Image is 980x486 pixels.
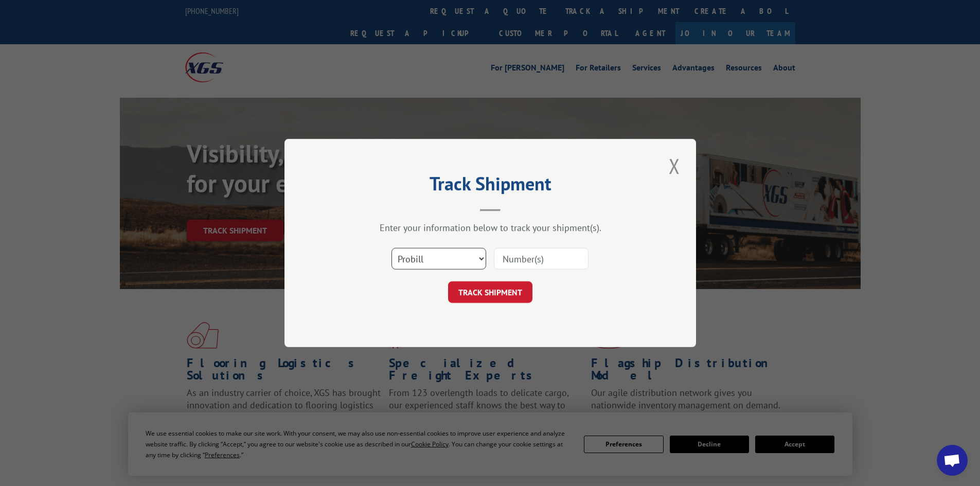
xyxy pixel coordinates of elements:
button: Close modal [666,152,683,180]
h2: Track Shipment [336,176,645,196]
button: TRACK SHIPMENT [448,281,532,303]
input: Number(s) [494,248,589,269]
div: Enter your information below to track your shipment(s). [336,222,645,233]
a: Open chat [937,445,968,476]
